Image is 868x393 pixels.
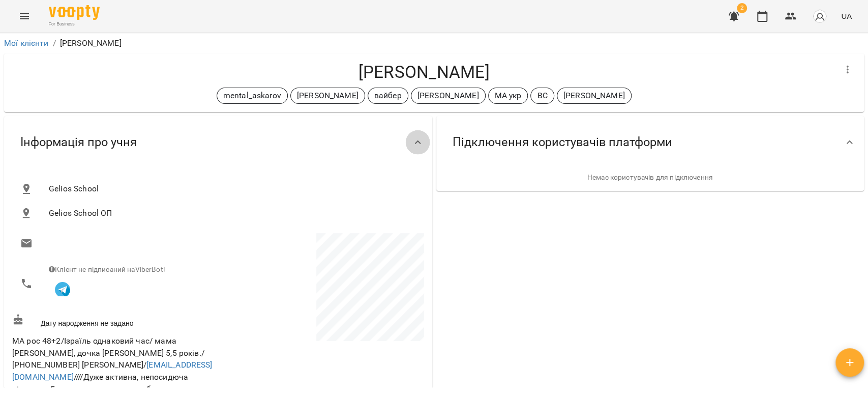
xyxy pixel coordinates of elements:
img: avatar_s.png [813,9,827,23]
nav: breadcrumb [4,37,864,49]
div: Дату народження не задано [10,312,218,330]
li: / [53,37,56,49]
img: Telegram [55,282,70,297]
button: UA [837,7,856,25]
span: Gelios School ОП [49,207,416,219]
span: For Business [49,21,100,27]
a: [EMAIL_ADDRESS][DOMAIN_NAME] [12,360,213,382]
div: [PERSON_NAME] [290,88,365,104]
a: Мої клієнти [4,38,49,48]
div: Інформація про учня [4,116,432,169]
p: вайбер [374,90,402,102]
p: Немає користувачів для підключення [444,173,856,183]
span: Підключення користувачів платформи [453,134,672,150]
p: [PERSON_NAME] [297,90,358,102]
p: ВС [537,90,547,102]
h4: [PERSON_NAME] [12,62,835,82]
img: Voopty Logo [49,5,100,20]
button: Клієнт підписаний на VooptyBot [49,275,76,302]
div: вайбер [368,88,408,104]
div: ВС [530,88,554,104]
span: UA [841,11,852,21]
span: Gelios School [49,183,416,195]
div: [PERSON_NAME] [411,88,486,104]
span: Інформація про учня [20,134,137,150]
p: [PERSON_NAME] [417,90,479,102]
div: [PERSON_NAME] [557,88,632,104]
span: 2 [737,3,747,13]
button: Menu [12,4,37,29]
p: mental_askarov [223,90,281,102]
p: [PERSON_NAME] [563,90,625,102]
p: [PERSON_NAME] [60,37,122,49]
span: Клієнт не підписаний на ViberBot! [49,265,165,273]
p: МА укр [495,90,522,102]
div: mental_askarov [217,88,288,104]
div: МА укр [488,88,528,104]
div: Підключення користувачів платформи [436,116,864,169]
